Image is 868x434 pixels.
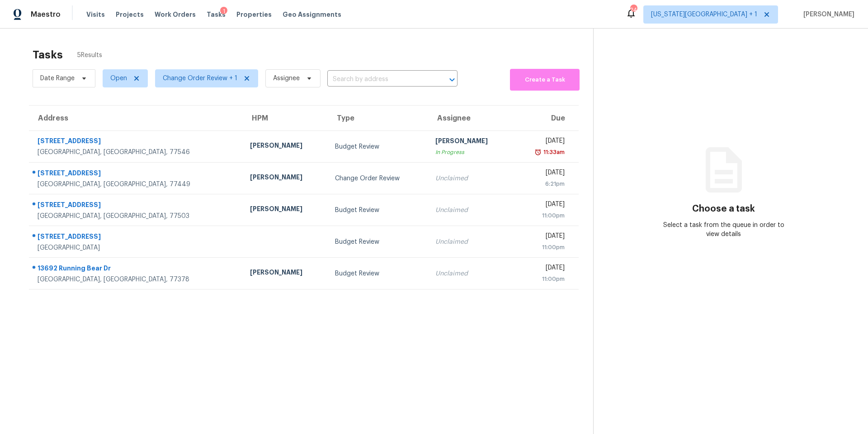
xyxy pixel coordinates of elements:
div: In Progress [435,148,506,157]
span: [US_STATE][GEOGRAPHIC_DATA] + 1 [651,10,757,19]
div: [GEOGRAPHIC_DATA], [GEOGRAPHIC_DATA], 77449 [38,180,236,189]
div: [PERSON_NAME] [250,268,321,279]
h3: Choose a task [692,204,755,213]
div: Unclaimed [435,237,506,246]
div: [PERSON_NAME] [250,204,321,216]
span: Create a Task [514,75,575,85]
th: Due [513,106,579,131]
div: [STREET_ADDRESS] [38,232,236,243]
span: Open [110,74,127,83]
span: [PERSON_NAME] [800,10,854,19]
input: Search by address [327,72,432,87]
div: Unclaimed [435,206,506,215]
div: Unclaimed [435,174,506,183]
div: [DATE] [520,263,565,275]
div: [DATE] [520,231,565,243]
div: 24 [630,5,637,14]
span: Maestro [31,10,61,19]
th: HPM [243,106,328,131]
span: Change Order Review + 1 [163,74,237,83]
span: 5 Results [77,51,102,60]
div: Budget Review [335,142,421,151]
div: [GEOGRAPHIC_DATA], [GEOGRAPHIC_DATA], 77378 [38,275,236,284]
span: Visits [86,10,105,19]
span: Properties [236,10,272,19]
div: Budget Review [335,237,421,246]
div: [PERSON_NAME] [435,136,506,148]
div: [GEOGRAPHIC_DATA], [GEOGRAPHIC_DATA], 77546 [38,148,236,157]
th: Type [328,106,428,131]
div: 11:00pm [520,275,565,284]
button: Open [446,73,458,86]
div: [GEOGRAPHIC_DATA] [38,243,236,252]
th: Assignee [428,106,513,131]
span: Geo Assignments [283,10,341,19]
div: [DATE] [520,200,565,211]
div: Change Order Review [335,174,421,183]
img: Overdue Alarm Icon [534,148,542,157]
div: 13692 Running Bear Dr [38,264,236,275]
span: Projects [116,10,144,19]
div: Budget Review [335,206,421,215]
div: [GEOGRAPHIC_DATA], [GEOGRAPHIC_DATA], 77503 [38,212,236,221]
div: [STREET_ADDRESS] [38,200,236,212]
span: Date Range [40,74,75,83]
div: [STREET_ADDRESS] [38,136,236,148]
div: [DATE] [520,168,565,179]
button: Create a Task [510,69,580,91]
div: 1 [220,7,227,16]
th: Address [29,106,243,131]
div: Unclaimed [435,269,506,278]
h2: Tasks [33,50,63,59]
div: 11:00pm [520,211,565,220]
div: 6:21pm [520,179,565,188]
span: Tasks [207,11,226,18]
div: 11:00pm [520,243,565,252]
div: [DATE] [520,136,565,148]
div: 11:33am [542,148,565,157]
span: Assignee [273,74,300,83]
div: [PERSON_NAME] [250,173,321,184]
div: Select a task from the queue in order to view details [659,221,789,239]
span: Work Orders [155,10,196,19]
div: [PERSON_NAME] [250,141,321,152]
div: [STREET_ADDRESS] [38,169,236,180]
div: Budget Review [335,269,421,278]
